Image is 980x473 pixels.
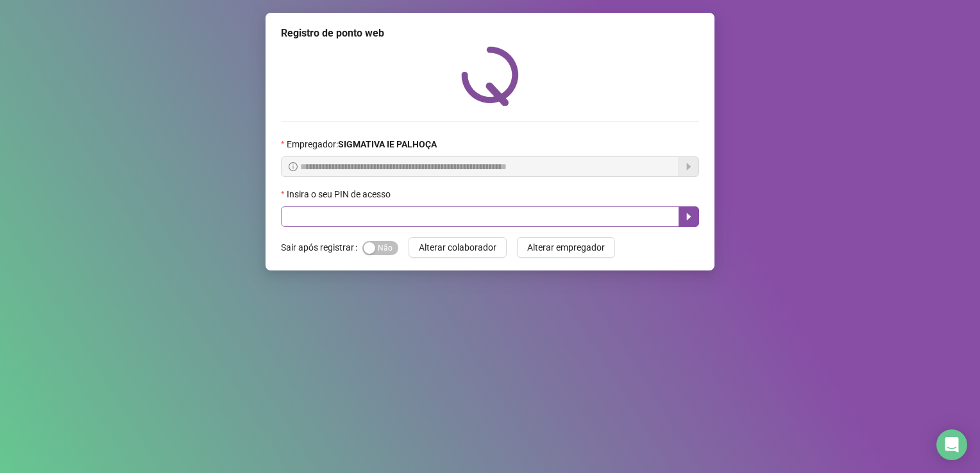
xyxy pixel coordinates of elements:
div: Open Intercom Messenger [936,429,967,460]
img: QRPoint [461,46,519,106]
span: Alterar colaborador [419,240,496,254]
div: Registro de ponto web [281,26,699,41]
span: Empregador : [287,137,437,151]
span: Alterar empregador [527,240,605,254]
span: caret-right [684,212,694,222]
label: Sair após registrar [281,237,362,258]
button: Alterar colaborador [409,237,507,258]
button: Alterar empregador [517,237,615,258]
span: info-circle [289,162,298,171]
strong: SIGMATIVA IE PALHOÇA [338,139,437,149]
label: Insira o seu PIN de acesso [281,187,399,201]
